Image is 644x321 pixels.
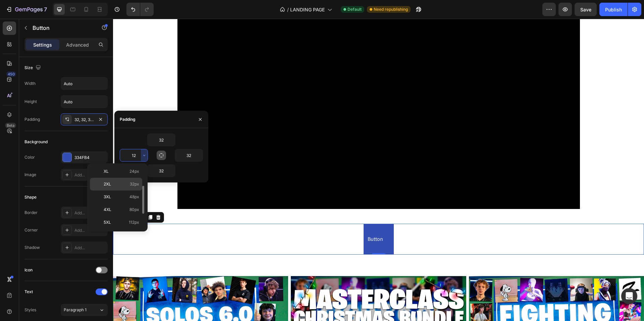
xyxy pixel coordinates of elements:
span: / [287,6,289,13]
span: 3XL [104,194,111,200]
div: Publish [605,6,622,13]
div: Color [24,154,35,160]
div: Padding [24,116,40,122]
span: 2XL [104,181,111,187]
span: 112px [129,219,139,225]
span: 5XL [104,219,111,225]
button: Save [575,3,597,16]
div: Size [24,63,42,72]
input: Auto [148,134,175,146]
input: Auto [61,77,107,90]
input: Auto [61,96,107,108]
span: 48px [129,194,139,200]
div: Add... [74,245,106,251]
div: Text [24,289,33,295]
div: Add... [74,210,106,216]
span: XL [104,168,109,174]
span: 80px [129,207,139,213]
div: Border [24,210,38,216]
div: Styles [24,307,36,313]
span: LANDING PAGE [290,6,325,13]
div: 32, 32, 32, 12 [74,117,94,123]
span: 24px [129,168,139,174]
p: Advanced [66,41,89,48]
div: Width [24,81,36,87]
div: 334FB4 [74,155,106,161]
div: Image [24,172,36,178]
p: Settings [33,41,52,48]
div: Beta [5,123,16,128]
div: Button [8,196,23,202]
div: Shape [24,194,37,200]
button: Publish [599,3,628,16]
div: Padding [120,116,136,122]
span: 4XL [104,207,111,213]
span: Paragraph 1 [64,307,87,313]
div: Add... [74,227,106,233]
span: Need republishing [374,6,408,12]
p: Button [33,24,90,32]
span: Default [347,6,362,12]
iframe: Design area [113,19,644,321]
div: 450 [6,71,16,77]
p: 7 [44,5,47,13]
div: Add... [74,172,106,178]
button: Paragraph 1 [61,304,108,316]
div: Undo/Redo [126,3,154,16]
div: Icon [24,267,33,273]
div: Background [24,139,48,145]
span: 32px [130,181,139,187]
div: Shadow [24,245,40,251]
span: Save [580,7,591,12]
button: <p>Button</p> [251,205,281,236]
div: Open Intercom Messenger [621,288,637,304]
input: Auto [148,165,175,177]
div: Corner [24,227,38,233]
div: Height [24,99,37,105]
button: 7 [3,3,50,16]
input: Auto [120,149,148,161]
input: Auto [175,149,203,161]
p: Button [255,216,270,225]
